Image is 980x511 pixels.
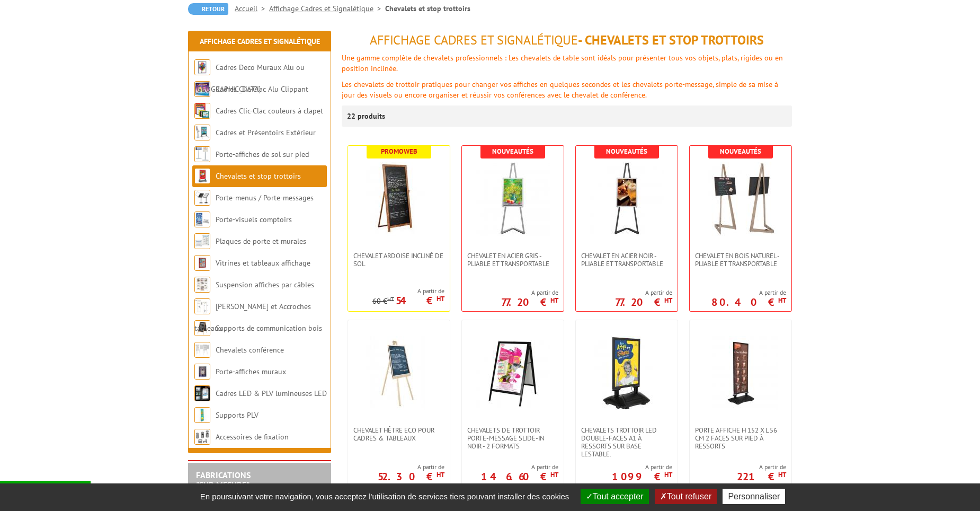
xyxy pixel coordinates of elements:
a: Chevalet hêtre ECO pour cadres & tableaux [348,426,450,442]
button: Tout accepter [581,489,649,504]
a: Cadres Clic-Clac couleurs à clapet [216,106,323,116]
a: Porte-affiches muraux [216,367,286,376]
img: Cadres Clic-Clac couleurs à clapet [194,103,210,119]
a: Porte-visuels comptoirs [216,215,292,224]
a: Chevalet en Acier gris - Pliable et transportable [462,252,564,268]
p: 1099 € [612,473,672,480]
img: Supports PLV [194,407,210,423]
sup: HT [664,470,672,479]
span: A partir de [737,463,786,471]
span: Chevalet en Acier noir - Pliable et transportable [581,252,672,268]
a: Vitrines et tableaux affichage [216,258,310,268]
a: Cadres Clic-Clac Alu Clippant [216,84,308,94]
a: Chevalet en Acier noir - Pliable et transportable [576,252,678,268]
span: Chevalet Ardoise incliné de sol [353,252,444,268]
p: 221 € [737,473,786,480]
span: Une gamme complète de chevalets professionnels : Les chevalets de table sont idéals pour présente... [342,53,783,73]
span: A partir de [711,288,786,297]
a: Chevalets et stop trottoirs [216,171,301,181]
img: Porte Affiche H 152 x L 56 cm 2 faces sur pied à ressorts [703,336,778,410]
a: Plaques de porte et murales [216,236,306,246]
a: Chevalet en bois naturel - Pliable et transportable [690,252,791,268]
sup: HT [550,470,558,479]
img: Suspension affiches par câbles [194,277,210,293]
img: Chevalets Trottoir LED double-faces A1 à ressorts sur base lestable. [590,336,664,410]
button: Tout refuser [655,489,717,504]
a: Chevalets de trottoir porte-message Slide-in Noir - 2 formats [462,426,564,450]
span: A partir de [372,287,444,295]
img: Chevalets et stop trottoirs [194,168,210,184]
sup: HT [436,294,444,303]
img: Cimaises et Accroches tableaux [194,298,210,314]
img: Cadres Deco Muraux Alu ou Bois [194,59,210,75]
span: A partir de [615,288,672,297]
sup: HT [664,296,672,305]
a: Affichage Cadres et Signalétique [200,37,320,46]
b: Nouveautés [492,147,533,156]
span: Chevalet en Acier gris - Pliable et transportable [467,252,558,268]
a: Chevalet Ardoise incliné de sol [348,252,450,268]
a: Cadres et Présentoirs Extérieur [216,128,316,137]
img: Chevalets conférence [194,342,210,358]
img: Porte-menus / Porte-messages [194,190,210,206]
img: Porte-affiches de sol sur pied [194,146,210,162]
span: Les chevalets de trottoir pratiques pour changer vos affiches en quelques secondes et les chevale... [342,80,778,100]
img: Chevalets de trottoir porte-message Slide-in Noir - 2 formats [476,336,550,410]
b: Promoweb [381,147,417,156]
img: Porte-affiches muraux [194,364,210,380]
a: Porte-affiches de sol sur pied [216,149,309,159]
a: [PERSON_NAME] et Accroches tableaux [194,302,311,333]
a: Porte Affiche H 152 x L 56 cm 2 faces sur pied à ressorts [690,426,791,450]
sup: HT [778,470,786,479]
p: 54 € [396,297,444,304]
a: Retour [188,3,228,15]
p: 77.20 € [501,299,558,305]
span: A partir de [501,288,558,297]
p: 22 produits [347,105,387,127]
img: Cadres LED & PLV lumineuses LED [194,385,210,401]
img: Accessoires de fixation [194,429,210,445]
span: A partir de [481,463,558,471]
p: 52.30 € [378,473,444,480]
a: Cadres Deco Muraux Alu ou [GEOGRAPHIC_DATA] [194,63,305,94]
span: Chevalet en bois naturel - Pliable et transportable [695,252,786,268]
img: Chevalet hêtre ECO pour cadres & tableaux [362,336,436,410]
span: Porte Affiche H 152 x L 56 cm 2 faces sur pied à ressorts [695,426,786,450]
img: Cadres et Présentoirs Extérieur [194,125,210,140]
sup: HT [387,295,394,303]
span: Affichage Cadres et Signalétique [370,32,578,48]
a: Accessoires de fixation [216,432,289,442]
a: Cadres LED & PLV lumineuses LED [216,389,327,398]
span: Chevalet hêtre ECO pour cadres & tableaux [353,426,444,442]
a: Chevalets conférence [216,345,284,355]
a: Chevalets Trottoir LED double-faces A1 à ressorts sur base lestable. [576,426,678,458]
sup: HT [778,296,786,305]
a: Affichage Cadres et Signalétique [269,4,385,13]
a: FABRICATIONS"Sur Mesure" [196,470,251,490]
img: Chevalet Ardoise incliné de sol [362,162,436,236]
a: Suspension affiches par câbles [216,280,314,289]
li: Chevalets et stop trottoirs [385,3,470,14]
p: 77.20 € [615,299,672,305]
span: Chevalets Trottoir LED double-faces A1 à ressorts sur base lestable. [581,426,672,458]
img: Vitrines et tableaux affichage [194,255,210,271]
img: Porte-visuels comptoirs [194,212,210,227]
img: Chevalet en Acier gris - Pliable et transportable [476,162,550,236]
a: Accueil [235,4,269,13]
span: Chevalets de trottoir porte-message Slide-in Noir - 2 formats [467,426,558,450]
span: A partir de [378,463,444,471]
h1: - Chevalets et stop trottoirs [342,33,792,47]
b: Nouveautés [606,147,647,156]
a: Supports de communication bois [216,323,322,333]
span: En poursuivant votre navigation, vous acceptez l'utilisation de services tiers pouvant installer ... [195,492,575,501]
button: Personnaliser (fenêtre modale) [723,489,785,504]
a: Porte-menus / Porte-messages [216,193,314,202]
span: A partir de [612,463,672,471]
sup: HT [550,296,558,305]
img: Plaques de porte et murales [194,233,210,249]
p: 146.60 € [481,473,558,480]
a: Supports PLV [216,410,259,420]
img: Chevalet en bois naturel - Pliable et transportable [703,162,778,236]
sup: HT [436,470,444,479]
p: 80.40 € [711,299,786,305]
